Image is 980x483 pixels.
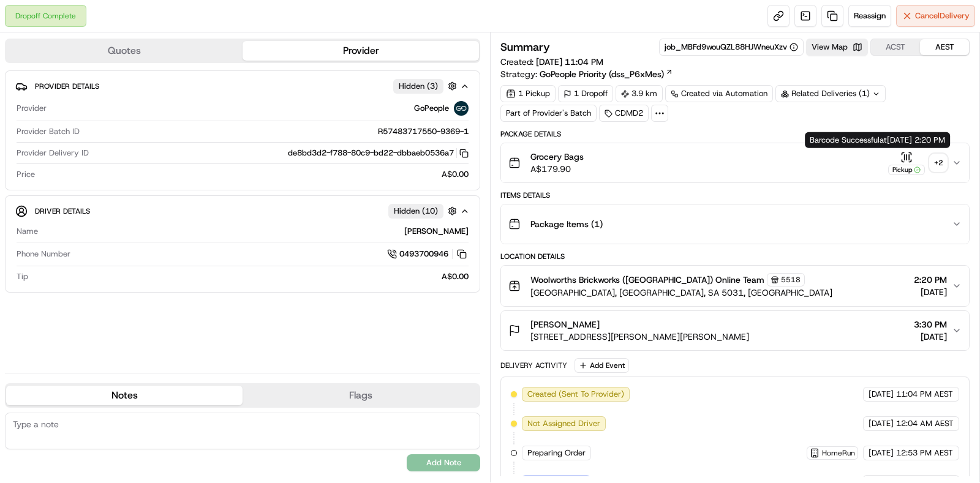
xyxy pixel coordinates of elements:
span: [GEOGRAPHIC_DATA], [GEOGRAPHIC_DATA], SA 5031, [GEOGRAPHIC_DATA] [530,286,832,299]
div: Package Details [500,129,970,139]
button: Pickup+2 [888,151,947,175]
span: [DATE] [869,418,894,429]
span: 3:30 PM [914,318,947,331]
button: Notes [6,386,243,405]
button: [PERSON_NAME][STREET_ADDRESS][PERSON_NAME][PERSON_NAME]3:30 PM[DATE] [501,311,969,350]
span: Package Items ( 1 ) [530,218,603,230]
button: Provider DetailsHidden (3) [15,76,470,96]
button: Pickup [888,151,925,175]
span: Price [17,169,35,180]
button: View Map [806,39,868,56]
span: 2:20 PM [914,274,947,286]
h3: Summary [500,42,550,53]
span: [DATE] 11:04 PM [536,56,603,67]
span: 11:04 PM AEST [896,389,953,400]
span: Created: [500,56,603,68]
div: Related Deliveries (1) [775,85,886,102]
span: [DATE] [869,389,894,400]
button: Hidden (10) [388,203,460,219]
button: job_MBFd9wouQZL88HJWneuXzv [665,42,798,53]
span: 5518 [781,275,801,285]
div: A$0.00 [33,271,469,282]
div: Barcode Successful [805,132,950,148]
span: Provider Details [35,81,99,91]
span: GoPeople Priority (dss_P6xMes) [540,68,664,80]
button: Grocery BagsA$179.90Pickup+2 [501,143,969,182]
span: Hidden ( 3 ) [399,81,438,92]
span: Grocery Bags [530,151,584,163]
button: Woolworths Brickworks ([GEOGRAPHIC_DATA]) Online Team5518[GEOGRAPHIC_DATA], [GEOGRAPHIC_DATA], SA... [501,266,969,306]
button: Add Event [575,358,629,373]
a: GoPeople Priority (dss_P6xMes) [540,68,673,80]
div: Pickup [888,165,925,175]
span: Preparing Order [527,447,586,459]
button: Quotes [6,41,243,61]
span: 0493700946 [399,249,448,260]
div: Items Details [500,190,970,200]
span: 12:53 PM AEST [896,447,953,459]
span: A$0.00 [442,169,469,180]
button: Package Items (1) [501,204,969,244]
span: A$179.90 [530,163,584,175]
div: Location Details [500,252,970,261]
button: de8bd3d2-f788-80c9-bd22-dbbaeb0536a7 [288,148,469,159]
div: 3.9 km [616,85,663,102]
span: Not Assigned Driver [527,418,600,429]
span: [STREET_ADDRESS][PERSON_NAME][PERSON_NAME] [530,331,749,343]
span: Provider Batch ID [17,126,80,137]
button: Provider [243,41,479,61]
span: Phone Number [17,249,70,260]
span: Reassign [854,10,886,21]
span: R57483717550-9369-1 [378,126,469,137]
div: + 2 [930,154,947,171]
span: Cancel Delivery [915,10,970,21]
span: Tip [17,271,28,282]
span: 12:04 AM AEST [896,418,954,429]
div: 1 Pickup [500,85,556,102]
div: Delivery Activity [500,361,567,370]
span: Woolworths Brickworks ([GEOGRAPHIC_DATA]) Online Team [530,274,764,286]
img: gopeople_logo.png [454,101,469,116]
span: [DATE] [914,286,947,298]
span: Hidden ( 10 ) [394,206,438,217]
span: Name [17,226,38,237]
div: Strategy: [500,68,673,80]
span: GoPeople [414,103,449,114]
div: [PERSON_NAME] [43,226,469,237]
button: Hidden (3) [393,78,460,94]
button: Driver DetailsHidden (10) [15,201,470,221]
span: Driver Details [35,206,90,216]
a: Created via Automation [665,85,773,102]
span: Created (Sent To Provider) [527,389,624,400]
button: ACST [871,39,920,55]
span: HomeRun [822,448,855,458]
span: [PERSON_NAME] [530,318,600,331]
a: 0493700946 [387,247,469,261]
span: at [DATE] 2:20 PM [880,135,945,145]
span: [DATE] [869,447,894,459]
span: Provider Delivery ID [17,148,89,159]
button: AEST [920,39,969,55]
span: Provider [17,103,47,114]
button: Reassign [848,5,891,27]
span: [DATE] [914,331,947,343]
button: CancelDelivery [896,5,975,27]
div: CDMD2 [599,105,649,122]
div: 1 Dropoff [558,85,613,102]
button: Flags [243,386,479,405]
